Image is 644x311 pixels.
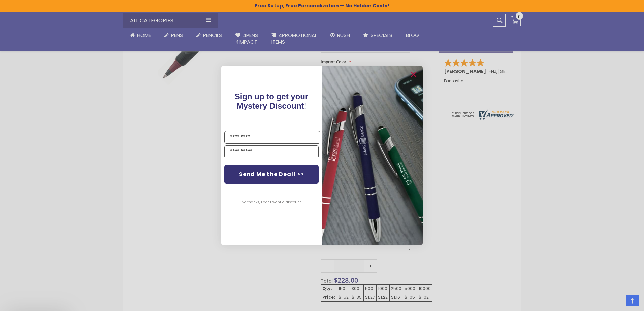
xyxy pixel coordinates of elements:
[322,66,423,245] img: pop-up-image
[588,293,644,311] iframe: Google Customer Reviews
[235,92,309,110] span: Sign up to get your Mystery Discount
[235,92,309,110] span: !
[408,69,419,80] button: Close dialog
[224,165,319,184] button: Send Me the Deal! >>
[238,194,305,211] button: No thanks, I don't want a discount.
